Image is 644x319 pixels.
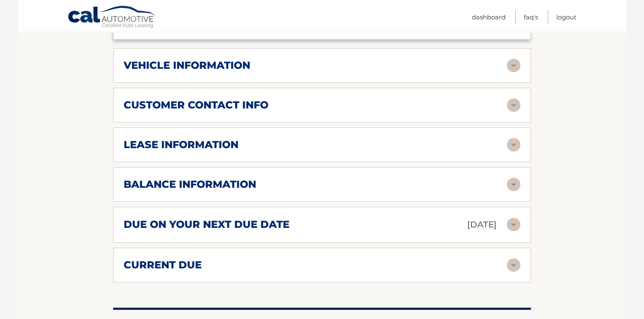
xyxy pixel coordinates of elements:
img: accordion-rest.svg [507,178,520,191]
h2: customer contact info [124,99,268,111]
img: accordion-rest.svg [507,98,520,112]
a: Logout [556,10,576,24]
img: accordion-rest.svg [507,258,520,272]
h2: vehicle information [124,59,250,72]
p: [DATE] [467,217,497,232]
img: accordion-rest.svg [507,138,520,151]
img: accordion-rest.svg [507,59,520,72]
h2: due on your next due date [124,218,290,231]
h2: current due [124,259,202,271]
a: Cal Automotive [68,5,156,30]
h2: lease information [124,138,238,151]
img: accordion-rest.svg [507,218,520,231]
a: Dashboard [472,10,506,24]
h2: balance information [124,178,256,191]
a: FAQ's [524,10,538,24]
